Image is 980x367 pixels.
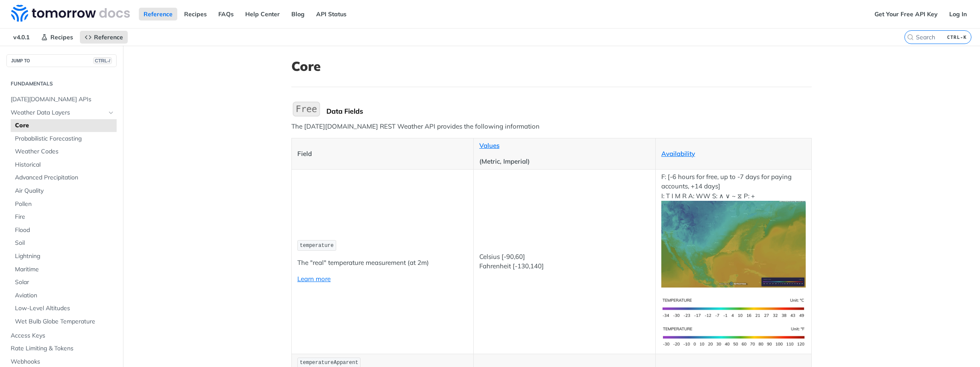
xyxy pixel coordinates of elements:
[15,239,114,247] span: Soil
[11,237,117,250] a: Soil
[11,276,117,289] a: Solar
[139,8,177,21] a: Reference
[661,332,806,340] span: Expand image
[6,93,117,106] a: [DATE][DOMAIN_NAME] APIs
[297,258,468,268] p: The "real" temperature measurement (at 2m)
[870,8,942,21] a: Get Your Free API Key
[945,8,971,21] a: Log In
[11,289,117,302] a: Aviation
[11,132,117,145] a: Probabilistic Forecasting
[11,302,117,315] a: Low-Level Altitudes
[291,122,812,132] p: The [DATE][DOMAIN_NAME] REST Weather API provides the following information
[661,240,806,248] span: Expand image
[661,172,806,288] p: F: [-6 hours for free, up to -7 days for paying accounts, +14 days] I: T I M R A: WW S: ∧ ∨ ~ ⧖ P: +
[11,159,117,171] a: Historical
[11,211,117,223] a: Fire
[9,31,34,44] span: v4.0.1
[945,33,969,41] kbd: CTRL-K
[11,109,106,117] span: Weather Data Layers
[479,141,499,150] a: Values
[15,200,114,208] span: Pollen
[15,226,114,235] span: Flood
[15,147,114,156] span: Weather Codes
[6,54,117,67] button: JUMP TOCTRL-/
[661,303,806,311] span: Expand image
[907,34,914,41] svg: Search
[6,106,117,119] a: Weather Data LayersHide subpages for Weather Data Layers
[179,8,211,21] a: Recipes
[15,213,114,221] span: Fire
[94,33,123,41] span: Reference
[15,161,114,169] span: Historical
[11,358,114,366] span: Webhooks
[326,107,812,115] div: Data Fields
[297,149,468,159] p: Field
[15,252,114,261] span: Lightning
[15,278,114,287] span: Solar
[661,323,806,351] img: temperature-us
[108,109,114,116] button: Hide subpages for Weather Data Layers
[15,317,114,326] span: Wet Bulb Globe Temperature
[11,315,117,328] a: Wet Bulb Globe Temperature
[15,187,114,195] span: Air Quality
[15,173,114,182] span: Advanced Precipitation
[6,342,117,355] a: Rate Limiting & Tokens
[661,294,806,323] img: temperature-si
[93,57,112,64] span: CTRL-/
[11,250,117,263] a: Lightning
[479,157,650,167] p: (Metric, Imperial)
[15,304,114,313] span: Low-Level Altitudes
[11,5,130,22] img: Tomorrow.io Weather API Docs
[11,119,117,132] a: Core
[11,95,114,104] span: [DATE][DOMAIN_NAME] APIs
[11,332,114,340] span: Access Keys
[11,263,117,276] a: Maritime
[297,275,331,283] a: Learn more
[661,201,806,288] img: temperature
[479,252,650,271] p: Celsius [-90,60] Fahrenheit [-130,140]
[6,329,117,342] a: Access Keys
[287,8,309,21] a: Blog
[80,31,128,44] a: Reference
[291,59,812,74] h1: Core
[15,121,114,130] span: Core
[6,80,117,88] h2: Fundamentals
[300,243,334,249] span: temperature
[311,8,351,21] a: API Status
[11,171,117,184] a: Advanced Precipitation
[11,198,117,211] a: Pollen
[241,8,285,21] a: Help Center
[11,344,114,353] span: Rate Limiting & Tokens
[15,265,114,274] span: Maritime
[15,135,114,143] span: Probabilistic Forecasting
[214,8,238,21] a: FAQs
[300,360,358,366] span: temperatureApparent
[11,224,117,237] a: Flood
[15,291,114,300] span: Aviation
[11,145,117,158] a: Weather Codes
[50,33,73,41] span: Recipes
[11,185,117,197] a: Air Quality
[661,150,695,158] a: Availability
[36,31,78,44] a: Recipes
